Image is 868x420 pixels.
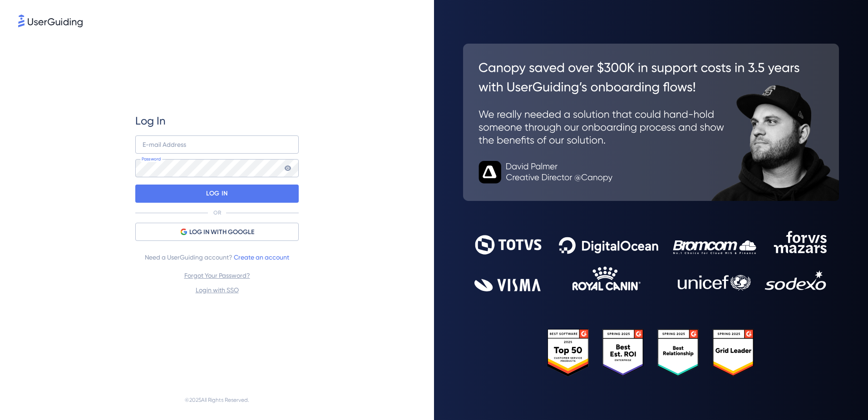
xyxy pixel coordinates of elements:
[18,15,83,27] img: 8faab4ba6bc7696a72372aa768b0286c.svg
[135,135,299,154] input: example@company.com
[135,114,166,128] span: Log In
[474,231,828,291] img: 9302ce2ac39453076f5bc0f2f2ca889b.svg
[184,272,250,279] a: Forgot Your Password?
[145,252,289,263] span: Need a UserGuiding account?
[196,286,239,294] a: Login with SSO
[213,209,221,216] p: OR
[206,186,227,201] p: LOG IN
[234,254,289,261] a: Create an account
[547,329,754,376] img: 25303e33045975176eb484905ab012ff.svg
[463,44,839,201] img: 26c0aa7c25a843aed4baddd2b5e0fa68.svg
[185,395,249,405] span: © 2025 All Rights Reserved.
[189,227,254,238] span: LOG IN WITH GOOGLE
